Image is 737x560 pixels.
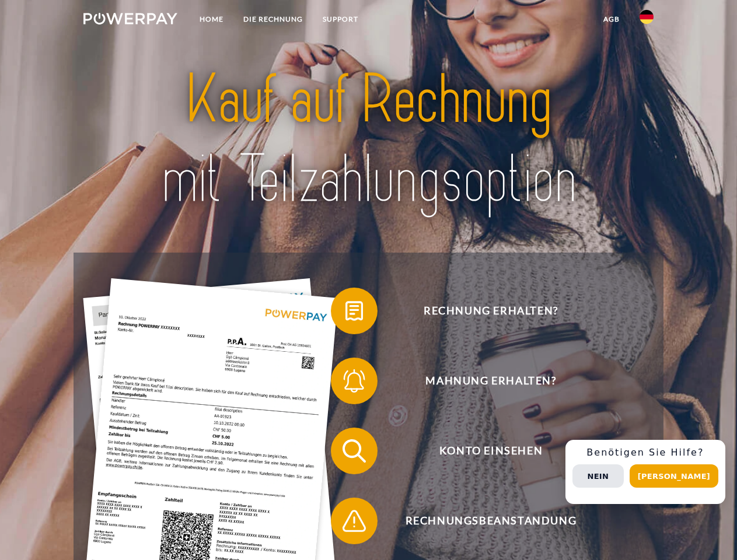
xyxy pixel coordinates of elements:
img: qb_bill.svg [340,296,369,325]
button: Konto einsehen [331,428,634,474]
button: [PERSON_NAME] [630,464,718,488]
button: Nein [572,464,624,488]
div: Schnellhilfe [565,440,725,504]
img: logo-powerpay-white.svg [83,13,177,24]
button: Mahnung erhalten? [331,358,634,404]
h3: Benötigen Sie Hilfe? [572,447,718,459]
span: Konto einsehen [348,428,634,474]
img: qb_search.svg [340,436,369,466]
img: title-powerpay_de.svg [111,56,626,223]
span: Mahnung erhalten? [348,358,634,404]
img: qb_warning.svg [340,506,369,535]
button: Rechnungsbeanstandung [331,498,634,544]
span: Rechnungsbeanstandung [348,498,634,544]
button: Rechnung erhalten? [331,288,634,334]
a: DIE RECHNUNG [233,9,313,30]
a: agb [593,9,630,30]
img: de [640,10,654,24]
a: Home [190,9,233,30]
span: Rechnung erhalten? [348,288,634,334]
img: qb_bell.svg [340,366,369,395]
a: SUPPORT [313,9,368,30]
